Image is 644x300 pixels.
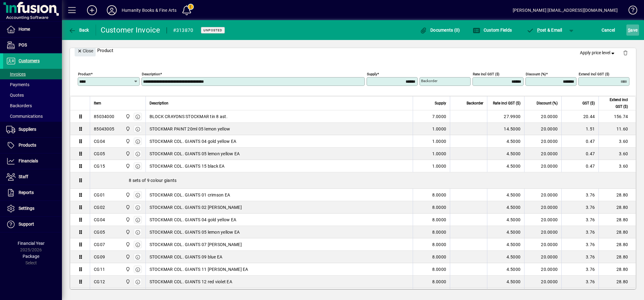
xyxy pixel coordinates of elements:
[3,201,62,216] a: Settings
[598,276,636,288] td: 28.80
[150,254,223,260] span: STOCKMAR COL. GIANTS 09 blue EA
[561,110,598,123] td: 20.44
[3,122,62,137] a: Suppliers
[124,138,131,145] span: Humanity Books & Fine Art Supplies
[173,25,194,35] div: #313870
[513,5,618,15] div: [PERSON_NAME] [EMAIL_ADDRESS][DOMAIN_NAME]
[561,160,598,172] td: 0.47
[598,110,636,123] td: 156.74
[420,28,460,33] span: Documents (0)
[19,127,36,132] span: Suppliers
[19,58,40,63] span: Customers
[94,279,105,285] div: CG12
[3,185,62,201] a: Reports
[491,266,520,272] div: 4.5000
[78,72,91,76] mat-label: Product
[598,226,636,238] td: 28.80
[524,160,561,172] td: 20.0000
[491,204,520,210] div: 4.5000
[82,5,102,16] button: Add
[598,201,636,214] td: 28.80
[561,123,598,135] td: 1.51
[524,276,561,288] td: 20.0000
[524,226,561,238] td: 20.0000
[18,241,45,246] span: Financial Year
[580,50,616,56] span: Apply price level
[524,238,561,251] td: 20.0000
[124,150,131,157] span: Humanity Books & Fine Art Supplies
[561,189,598,201] td: 3.76
[537,100,558,107] span: Discount (%)
[524,148,561,160] td: 20.0000
[203,28,222,32] span: Unposted
[150,138,237,144] span: STOCKMAR COL. GIANTS 04 gold yellow EA
[432,241,446,248] span: 8.0000
[150,100,168,107] span: Description
[94,217,105,223] div: CG04
[62,24,96,36] app-page-header-button: Back
[491,241,520,248] div: 4.5000
[524,189,561,201] td: 20.0000
[628,28,630,33] span: S
[124,278,131,285] span: Humanity Books & Fine Art Supplies
[624,1,636,21] a: Knowledge Base
[150,151,240,157] span: STOCKMAR COL. GIANTS 05 lemon yellow EA
[19,222,34,227] span: Support
[602,25,615,35] span: Cancel
[124,216,131,223] span: Humanity Books & Fine Art Supplies
[124,113,131,120] span: Humanity Books & Fine Art Supplies
[524,123,561,135] td: 20.0000
[432,138,446,144] span: 1.0000
[598,135,636,148] td: 3.60
[94,163,105,169] div: CG15
[6,72,26,77] span: Invoices
[432,113,446,120] span: 7.0000
[435,100,446,107] span: Supply
[561,226,598,238] td: 3.76
[94,241,105,248] div: CG07
[491,192,520,198] div: 4.5000
[523,24,565,36] button: Post & Email
[3,90,62,100] a: Quotes
[122,5,177,15] div: Humanity Books & Fine Arts
[90,172,636,188] div: 8 sets of 9 colour giants
[150,217,237,223] span: STOCKMAR COL. GIANTS 04 gold yellow EA
[467,100,483,107] span: Backorder
[598,148,636,160] td: 3.60
[561,201,598,214] td: 3.76
[473,28,512,33] span: Custom Fields
[432,204,446,210] span: 8.0000
[618,50,633,55] app-page-header-button: Delete
[94,113,114,120] div: 85034000
[6,82,29,87] span: Payments
[600,24,617,36] button: Cancel
[124,126,131,132] span: Humanity Books & Fine Art Supplies
[432,279,446,285] span: 8.0000
[19,206,34,211] span: Settings
[524,201,561,214] td: 20.0000
[6,114,43,119] span: Communications
[124,254,131,260] span: Humanity Books & Fine Art Supplies
[19,42,27,47] span: POS
[524,214,561,226] td: 20.0000
[67,24,91,36] button: Back
[582,100,595,107] span: GST ($)
[432,254,446,260] span: 8.0000
[19,158,38,163] span: Financials
[3,22,62,37] a: Home
[70,39,636,62] div: Product
[94,151,105,157] div: CG05
[598,251,636,263] td: 28.80
[491,126,520,132] div: 14.5000
[432,266,446,272] span: 8.0000
[94,254,105,260] div: CG09
[491,151,520,157] div: 4.5000
[524,263,561,276] td: 20.0000
[94,192,105,198] div: CG01
[124,192,131,198] span: Humanity Books & Fine Art Supplies
[94,204,105,210] div: CG02
[3,111,62,121] a: Communications
[491,279,520,285] div: 4.5000
[3,69,62,79] a: Invoices
[124,266,131,273] span: Humanity Books & Fine Art Supplies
